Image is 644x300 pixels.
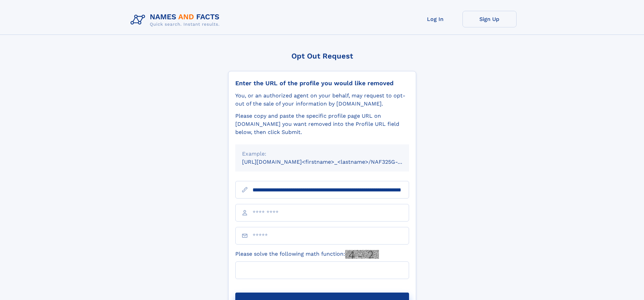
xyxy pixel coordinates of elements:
[228,52,416,60] div: Opt Out Request
[235,79,409,87] div: Enter the URL of the profile you would like removed
[242,159,422,165] small: [URL][DOMAIN_NAME]<firstname>_<lastname>/NAF325G-xxxxxxxx
[462,11,517,27] a: Sign Up
[235,250,379,259] label: Please solve the following math function:
[128,11,225,29] img: Logo Names and Facts
[235,92,409,108] div: You, or an authorized agent on your behalf, may request to opt-out of the sale of your informatio...
[242,150,402,158] div: Example:
[235,112,409,136] div: Please copy and paste the specific profile page URL on [DOMAIN_NAME] you want removed into the Pr...
[408,11,462,27] a: Log In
